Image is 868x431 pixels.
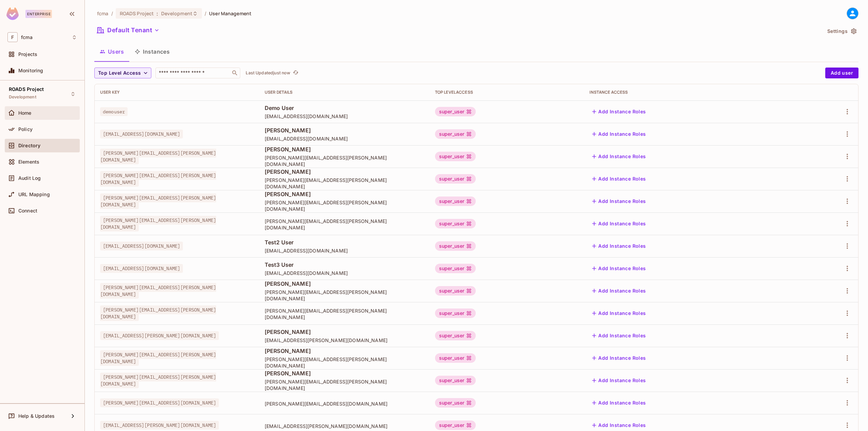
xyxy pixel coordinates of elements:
[290,69,300,77] span: Click to refresh data
[265,247,424,254] span: [EMAIL_ADDRESS][DOMAIN_NAME]
[265,104,424,112] span: Demo User
[265,146,424,153] span: [PERSON_NAME]
[435,174,476,184] div: super_user
[18,413,55,419] span: Help & Updates
[265,239,424,246] span: Test2 User
[825,26,858,37] button: Settings
[9,87,44,92] span: ROADS Project
[94,25,162,36] button: Default Tenant
[435,107,476,116] div: super_user
[265,177,424,190] span: [PERSON_NAME][EMAIL_ADDRESS][PERSON_NAME][DOMAIN_NAME]
[18,110,32,116] span: Home
[265,218,424,231] span: [PERSON_NAME][EMAIL_ADDRESS][PERSON_NAME][DOMAIN_NAME]
[265,190,424,198] span: [PERSON_NAME]
[265,370,424,377] span: [PERSON_NAME]
[435,376,476,385] div: super_user
[205,10,206,17] li: /
[589,397,648,408] button: Add Instance Roles
[265,400,424,407] span: [PERSON_NAME][EMAIL_ADDRESS][DOMAIN_NAME]
[589,151,648,162] button: Add Instance Roles
[435,398,476,408] div: super_user
[21,35,33,40] span: Workspace: fcma
[100,398,219,407] span: [PERSON_NAME][EMAIL_ADDRESS][DOMAIN_NAME]
[435,286,476,296] div: super_user
[435,331,476,340] div: super_user
[6,7,19,20] img: SReyMgAAAABJRU5ErkJggg==
[589,241,648,251] button: Add Instance Roles
[435,308,476,318] div: super_user
[435,129,476,139] div: super_user
[25,10,52,18] div: Enterprise
[18,208,37,213] span: Connect
[589,129,648,139] button: Add Instance Roles
[100,264,183,273] span: [EMAIL_ADDRESS][DOMAIN_NAME]
[589,353,648,363] button: Add Instance Roles
[129,43,175,60] button: Instances
[100,90,254,95] div: User Key
[100,130,183,138] span: [EMAIL_ADDRESS][DOMAIN_NAME]
[100,149,216,164] span: [PERSON_NAME][EMAIL_ADDRESS][PERSON_NAME][DOMAIN_NAME]
[265,270,424,276] span: [EMAIL_ADDRESS][DOMAIN_NAME]
[435,264,476,273] div: super_user
[100,171,216,187] span: [PERSON_NAME][EMAIL_ADDRESS][PERSON_NAME][DOMAIN_NAME]
[156,11,158,16] span: :
[265,337,424,343] span: [EMAIL_ADDRESS][PERSON_NAME][DOMAIN_NAME]
[94,43,129,60] button: Users
[100,421,219,430] span: [EMAIL_ADDRESS][PERSON_NAME][DOMAIN_NAME]
[265,113,424,119] span: [EMAIL_ADDRESS][DOMAIN_NAME]
[291,69,300,77] button: refresh
[265,154,424,167] span: [PERSON_NAME][EMAIL_ADDRESS][PERSON_NAME][DOMAIN_NAME]
[265,423,424,429] span: [EMAIL_ADDRESS][PERSON_NAME][DOMAIN_NAME]
[265,378,424,391] span: [PERSON_NAME][EMAIL_ADDRESS][PERSON_NAME][DOMAIN_NAME]
[7,32,18,42] span: F
[246,70,290,76] p: Last Updated just now
[265,328,424,336] span: [PERSON_NAME]
[209,10,251,17] span: User Management
[589,375,648,386] button: Add Instance Roles
[265,90,424,95] div: User Details
[18,127,33,132] span: Policy
[265,135,424,142] span: [EMAIL_ADDRESS][DOMAIN_NAME]
[18,175,41,181] span: Audit Log
[265,356,424,369] span: [PERSON_NAME][EMAIL_ADDRESS][PERSON_NAME][DOMAIN_NAME]
[435,353,476,363] div: super_user
[265,280,424,287] span: [PERSON_NAME]
[589,308,648,319] button: Add Instance Roles
[18,52,37,57] span: Projects
[589,106,648,117] button: Add Instance Roles
[100,283,216,299] span: [PERSON_NAME][EMAIL_ADDRESS][PERSON_NAME][DOMAIN_NAME]
[435,152,476,161] div: super_user
[120,10,154,17] span: ROADS Project
[265,199,424,212] span: [PERSON_NAME][EMAIL_ADDRESS][PERSON_NAME][DOMAIN_NAME]
[293,70,299,76] span: refresh
[18,143,40,148] span: Directory
[589,218,648,229] button: Add Instance Roles
[265,168,424,175] span: [PERSON_NAME]
[18,68,43,73] span: Monitoring
[265,127,424,134] span: [PERSON_NAME]
[97,10,109,17] span: the active workspace
[435,90,579,95] div: Top Level Access
[100,242,183,250] span: [EMAIL_ADDRESS][DOMAIN_NAME]
[100,107,128,116] span: demouser
[9,94,36,100] span: Development
[589,90,788,95] div: Instance Access
[265,347,424,355] span: [PERSON_NAME]
[100,305,216,321] span: [PERSON_NAME][EMAIL_ADDRESS][PERSON_NAME][DOMAIN_NAME]
[435,241,476,251] div: super_user
[589,196,648,207] button: Add Instance Roles
[825,68,858,78] button: Add user
[435,219,476,228] div: super_user
[589,285,648,296] button: Add Instance Roles
[18,159,39,165] span: Elements
[589,263,648,274] button: Add Instance Roles
[100,193,216,209] span: [PERSON_NAME][EMAIL_ADDRESS][PERSON_NAME][DOMAIN_NAME]
[94,68,151,78] button: Top Level Access
[435,196,476,206] div: super_user
[100,373,216,388] span: [PERSON_NAME][EMAIL_ADDRESS][PERSON_NAME][DOMAIN_NAME]
[435,420,476,430] div: super_user
[100,216,216,231] span: [PERSON_NAME][EMAIL_ADDRESS][PERSON_NAME][DOMAIN_NAME]
[265,307,424,320] span: [PERSON_NAME][EMAIL_ADDRESS][PERSON_NAME][DOMAIN_NAME]
[589,173,648,184] button: Add Instance Roles
[265,289,424,302] span: [PERSON_NAME][EMAIL_ADDRESS][PERSON_NAME][DOMAIN_NAME]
